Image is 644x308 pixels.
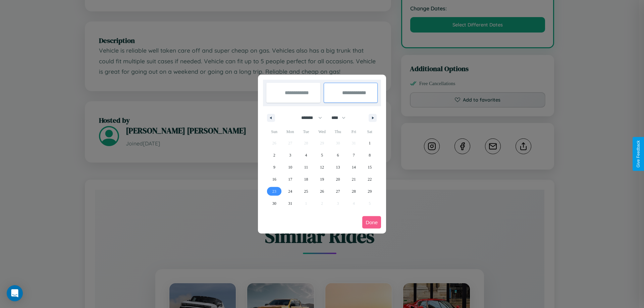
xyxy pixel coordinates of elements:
[282,185,298,197] button: 24
[314,161,330,173] button: 12
[272,185,276,197] span: 23
[346,161,362,173] button: 14
[288,197,292,209] span: 31
[362,137,378,149] button: 1
[320,173,324,185] span: 19
[282,173,298,185] button: 17
[337,149,339,161] span: 6
[330,126,346,137] span: Thu
[353,149,355,161] span: 7
[266,197,282,209] button: 30
[282,126,298,137] span: Mon
[273,161,275,173] span: 9
[320,185,324,197] span: 26
[362,216,381,229] button: Done
[266,149,282,161] button: 2
[352,161,356,173] span: 14
[330,185,346,197] button: 27
[7,285,23,301] div: Open Intercom Messenger
[272,197,276,209] span: 30
[298,126,314,137] span: Tue
[282,161,298,173] button: 10
[368,173,372,185] span: 22
[636,140,641,168] div: Give Feedback
[266,161,282,173] button: 9
[282,149,298,161] button: 3
[336,161,340,173] span: 13
[298,185,314,197] button: 25
[289,149,291,161] span: 3
[314,126,330,137] span: Wed
[352,185,356,197] span: 28
[330,149,346,161] button: 6
[336,185,340,197] span: 27
[282,197,298,209] button: 31
[304,185,308,197] span: 25
[362,149,378,161] button: 8
[330,173,346,185] button: 20
[362,161,378,173] button: 15
[346,173,362,185] button: 21
[320,161,324,173] span: 12
[321,149,323,161] span: 5
[304,173,308,185] span: 18
[266,173,282,185] button: 16
[298,149,314,161] button: 4
[346,185,362,197] button: 28
[314,149,330,161] button: 5
[346,126,362,137] span: Fri
[362,185,378,197] button: 29
[266,185,282,197] button: 23
[314,173,330,185] button: 19
[272,173,276,185] span: 16
[304,161,308,173] span: 11
[336,173,340,185] span: 20
[330,161,346,173] button: 13
[352,173,356,185] span: 21
[288,161,292,173] span: 10
[368,185,372,197] span: 29
[368,161,372,173] span: 15
[298,173,314,185] button: 18
[369,137,371,149] span: 1
[288,173,292,185] span: 17
[369,149,371,161] span: 8
[266,126,282,137] span: Sun
[288,185,292,197] span: 24
[298,161,314,173] button: 11
[305,149,307,161] span: 4
[362,126,378,137] span: Sat
[346,149,362,161] button: 7
[314,185,330,197] button: 26
[362,173,378,185] button: 22
[273,149,275,161] span: 2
